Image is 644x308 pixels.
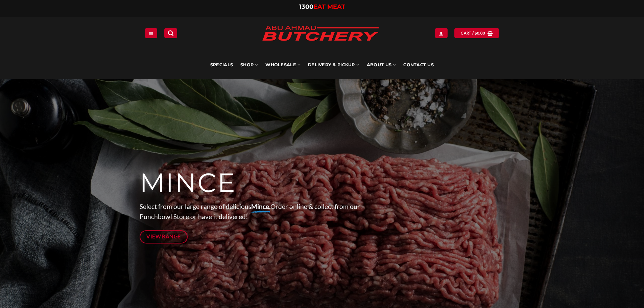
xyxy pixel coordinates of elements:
a: Menu [145,28,157,38]
a: SHOP [240,51,258,79]
span: EAT MEAT [313,3,345,10]
span: MINCE [140,167,236,199]
span: $ [475,30,477,36]
a: View Range [140,230,188,243]
bdi: 0.00 [475,31,485,35]
a: About Us [367,51,396,79]
a: Contact Us [403,51,434,79]
a: Search [164,28,177,38]
a: Specials [210,51,233,79]
a: Wholesale [265,51,301,79]
a: View cart [454,28,499,38]
img: Abu Ahmad Butchery [256,21,385,47]
a: 1300EAT MEAT [299,3,345,10]
span: Select from our large range of delicious Order online & collect from our Punchbowl Store or have ... [140,203,360,221]
span: 1300 [299,3,313,10]
a: Login [435,28,447,38]
strong: Mince. [251,203,270,210]
span: View Range [146,232,181,241]
a: Delivery & Pickup [308,51,359,79]
span: Cart / [461,30,485,36]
